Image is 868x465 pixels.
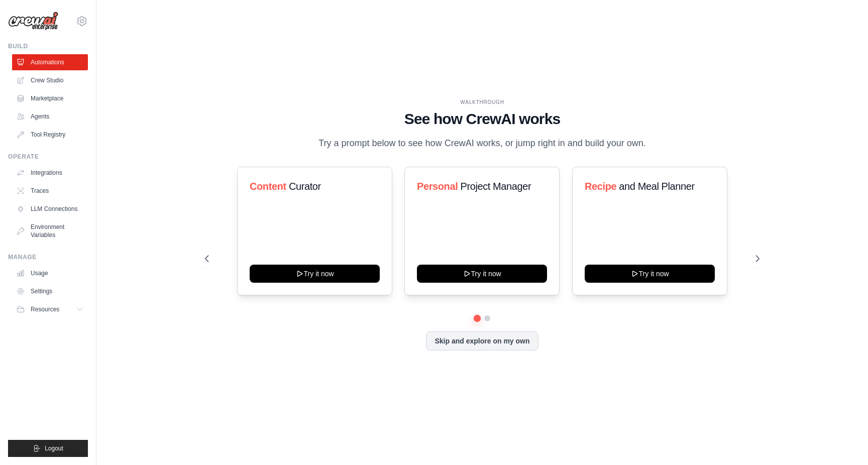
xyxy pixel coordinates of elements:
[12,90,88,106] a: Marketplace
[250,181,286,192] span: Content
[8,440,88,457] button: Logout
[12,72,88,88] a: Crew Studio
[12,183,88,199] a: Traces
[205,110,759,128] h1: See how CrewAI works
[417,265,547,283] button: Try it now
[45,444,63,452] span: Logout
[313,136,651,151] p: Try a prompt below to see how CrewAI works, or jump right in and build your own.
[585,265,715,283] button: Try it now
[8,253,88,261] div: Manage
[12,127,88,143] a: Tool Registry
[12,201,88,217] a: LLM Connections
[12,219,88,243] a: Environment Variables
[12,283,88,299] a: Settings
[585,181,616,192] span: Recipe
[31,305,59,313] span: Resources
[289,181,321,192] span: Curator
[250,265,380,283] button: Try it now
[12,54,88,70] a: Automations
[461,181,531,192] span: Project Manager
[8,42,88,50] div: Build
[12,165,88,181] a: Integrations
[417,181,458,192] span: Personal
[12,301,88,317] button: Resources
[426,331,538,351] button: Skip and explore on my own
[619,181,694,192] span: and Meal Planner
[205,98,759,106] div: WALKTHROUGH
[12,108,88,125] a: Agents
[8,153,88,161] div: Operate
[12,265,88,281] a: Usage
[8,12,58,31] img: Logo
